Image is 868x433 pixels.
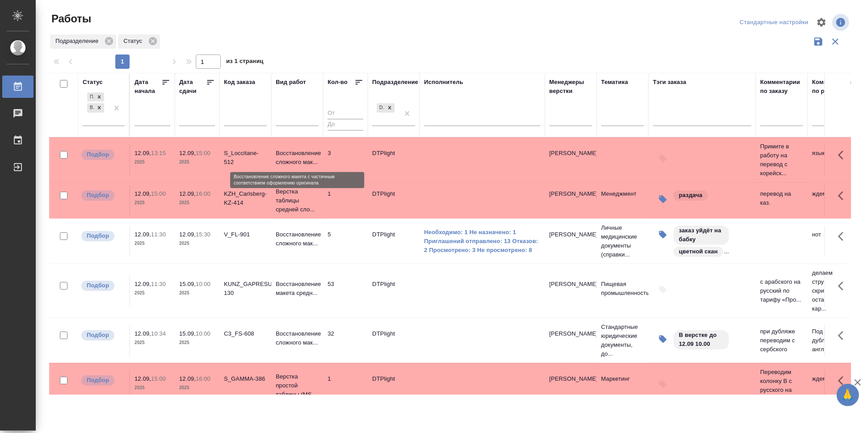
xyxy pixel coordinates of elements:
[135,198,170,207] p: 2025
[673,225,751,258] div: заказ уйдёт на бабку, цветной скан, заверить зпк
[87,150,109,159] p: Подбор
[679,191,703,200] p: раздача
[377,103,385,113] div: DTPlight
[179,281,196,287] p: 15.09,
[368,370,420,401] td: DTPlight
[151,375,166,382] p: 15:00
[827,33,844,50] button: Сбросить фильтры
[80,280,125,292] div: Можно подбирать исполнителей
[760,327,803,354] p: при дубляже переводим с сербского
[87,376,109,385] p: Подбор
[653,329,673,349] button: Изменить тэги
[179,338,215,347] p: 2025
[328,78,348,87] div: Кол-во
[87,191,109,200] p: Подбор
[673,329,730,350] div: В верстке до 12.09 10.00
[368,185,420,216] td: DTPlight
[151,190,166,197] p: 15:00
[49,12,91,26] span: Работы
[601,323,644,358] p: Стандартные юридические документы, до...
[224,329,267,338] div: C3_FS-608
[737,16,811,29] div: split button
[123,37,145,46] p: Статус
[179,231,196,238] p: 12.09,
[679,247,718,256] p: цветной скан
[833,144,854,166] button: Здесь прячутся важные кнопки
[135,281,151,287] p: 12.09,
[179,375,196,382] p: 12.09,
[276,149,319,167] p: Восстановление сложного мак...
[840,386,855,404] span: 🙏
[424,228,540,255] a: Необходимо: 1 Не назначено: 1 Приглашений отправлено: 13 Отказов: 2 Просмотрено: 3 Не просмотрено: 8
[224,374,267,383] div: S_GAMMA-386
[673,189,709,202] div: раздача
[372,78,418,87] div: Подразделение
[135,383,170,392] p: 2025
[760,368,803,404] p: Переводим колонку B с русского на язы...
[276,187,319,214] p: Верстка таблицы средней сло...
[549,189,592,198] p: [PERSON_NAME]
[601,189,644,198] p: Менеджмент
[812,327,855,354] p: Под нот, при дубле серб/англ - остави...
[196,231,211,238] p: 15:30
[80,374,125,387] div: Можно подбирать исполнителей
[196,330,211,337] p: 10:00
[679,226,724,244] p: заказ уйдёт на бабку
[549,78,592,96] div: Менеджеры верстки
[179,198,215,207] p: 2025
[601,374,644,383] p: Маркетинг
[83,78,103,87] div: Статус
[87,231,109,240] p: Подбор
[87,92,94,102] div: Подбор
[135,338,170,347] p: 2025
[549,149,592,158] p: [PERSON_NAME]
[323,144,368,176] td: 3
[179,158,215,167] p: 2025
[224,280,267,298] div: KUNZ_GAPRESURS-130
[50,34,116,49] div: Подразделение
[226,56,264,69] span: из 1 страниц
[135,158,170,167] p: 2025
[224,189,267,207] div: KZH_Carlsberg-KZ-414
[653,149,673,168] button: Добавить тэги
[760,78,803,96] div: Комментарии по заказу
[653,78,687,87] div: Тэги заказа
[151,281,166,287] p: 11:30
[196,190,211,197] p: 16:00
[653,280,673,299] button: Добавить тэги
[151,330,166,337] p: 10:34
[118,34,160,49] div: Статус
[276,78,306,87] div: Вид работ
[376,102,396,114] div: DTPlight
[179,330,196,337] p: 15.09,
[87,331,109,340] p: Подбор
[323,226,368,257] td: 5
[80,230,125,242] div: Можно подбирать исполнителей
[549,280,592,289] p: [PERSON_NAME]
[135,289,170,298] p: 2025
[368,226,420,257] td: DTPlight
[179,239,215,248] p: 2025
[135,231,151,238] p: 12.09,
[196,375,211,382] p: 16:00
[760,142,803,178] p: Примите в работу на перевод с корейск...
[812,374,855,383] p: ждем перевод
[549,374,592,383] p: [PERSON_NAME]
[135,190,151,197] p: 12.09,
[653,189,673,209] button: Изменить тэги
[55,37,101,46] p: Подразделение
[833,275,854,297] button: Здесь прячутся важные кнопки
[179,383,215,392] p: 2025
[833,185,854,206] button: Здесь прячутся важные кнопки
[135,375,151,382] p: 12.09,
[832,14,851,31] span: Посмотреть информацию
[833,325,854,346] button: Здесь прячутся важные кнопки
[135,150,151,156] p: 12.09,
[679,331,724,349] p: В верстке до 12.09 10.00
[424,78,463,87] div: Исполнитель
[224,230,267,239] div: V_FL-901
[276,372,319,399] p: Верстка простой таблицы (MS...
[812,189,855,198] p: ждем перевод
[135,330,151,337] p: 12.09,
[179,289,215,298] p: 2025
